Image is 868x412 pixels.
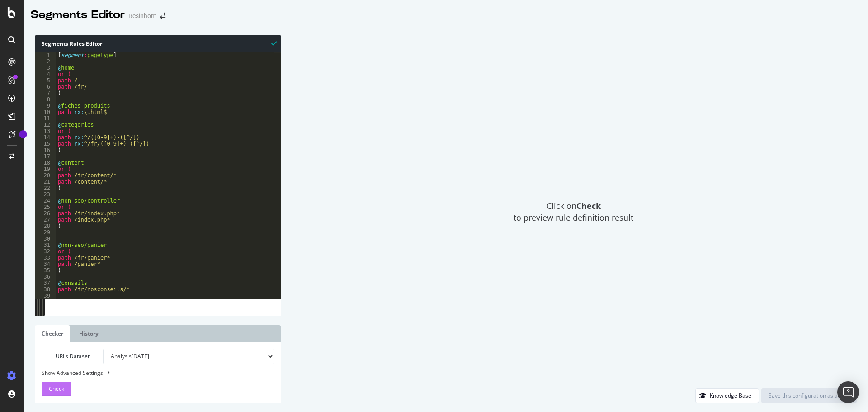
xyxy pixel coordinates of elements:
[35,185,56,191] div: 22
[35,153,56,160] div: 17
[160,13,165,19] div: arrow-right-arrow-left
[35,293,56,299] div: 39
[35,35,281,52] div: Segments Rules Editor
[35,261,56,267] div: 34
[35,84,56,90] div: 6
[35,286,56,293] div: 38
[35,229,56,236] div: 29
[576,200,601,211] strong: Check
[35,166,56,172] div: 19
[35,349,96,364] label: URLs Dataset
[271,39,277,47] span: Syntax is valid
[35,103,56,109] div: 9
[35,109,56,115] div: 10
[35,248,56,255] div: 32
[42,382,71,396] button: Check
[35,65,56,71] div: 3
[35,90,56,96] div: 7
[35,128,56,134] div: 13
[128,11,156,20] div: Resinhom
[35,96,56,103] div: 8
[35,77,56,84] div: 5
[35,134,56,141] div: 14
[514,200,633,223] span: Click on to preview rule definition result
[72,325,105,342] a: History
[35,172,56,179] div: 20
[35,223,56,229] div: 28
[35,115,56,122] div: 11
[837,381,859,403] div: Open Intercom Messenger
[695,392,759,399] a: Knowledge Base
[35,71,56,77] div: 4
[19,130,27,138] div: Tooltip anchor
[35,255,56,261] div: 33
[31,7,125,23] div: Segments Editor
[35,122,56,128] div: 12
[710,392,751,399] div: Knowledge Base
[35,267,56,274] div: 35
[769,392,849,399] div: Save this configuration as active
[35,52,56,58] div: 1
[35,299,56,305] div: 40
[35,58,56,65] div: 2
[35,369,268,377] div: Show Advanced Settings
[35,204,56,210] div: 25
[35,198,56,204] div: 24
[35,160,56,166] div: 18
[35,217,56,223] div: 27
[35,147,56,153] div: 16
[35,325,70,342] a: Checker
[35,210,56,217] div: 26
[35,141,56,147] div: 15
[35,274,56,280] div: 36
[35,236,56,242] div: 30
[695,388,759,403] button: Knowledge Base
[35,191,56,198] div: 23
[35,280,56,286] div: 37
[49,385,64,393] span: Check
[35,179,56,185] div: 21
[35,242,56,248] div: 31
[761,388,857,403] button: Save this configuration as active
